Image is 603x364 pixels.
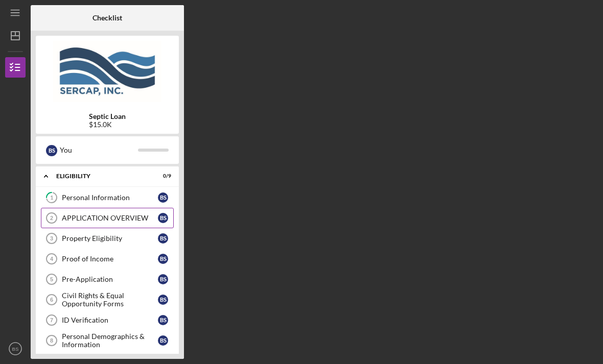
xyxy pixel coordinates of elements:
[50,235,53,241] tspan: 3
[158,192,168,203] div: B S
[153,173,171,179] div: 0 / 9
[62,332,158,349] div: Personal Demographics & Information
[158,233,168,244] div: B S
[50,256,54,262] tspan: 4
[5,338,26,359] button: BS
[62,193,158,202] div: Personal Information
[41,228,174,249] a: 3Property EligibilityBS
[36,41,179,102] img: Product logo
[89,112,126,120] b: Septic Loan
[158,295,168,305] div: B S
[89,120,126,129] div: $15.0K
[50,215,53,221] tspan: 2
[41,289,174,310] a: 6Civil Rights & Equal Opportunity FormsBS
[50,317,53,323] tspan: 7
[50,276,53,282] tspan: 5
[50,195,53,201] tspan: 1
[158,274,168,284] div: B S
[50,297,53,303] tspan: 6
[158,254,168,264] div: B S
[41,208,174,228] a: 2APPLICATION OVERVIEWBS
[62,292,158,308] div: Civil Rights & Equal Opportunity Forms
[158,213,168,223] div: B S
[62,234,158,242] div: Property Eligibility
[41,269,174,289] a: 5Pre-ApplicationBS
[41,187,174,208] a: 1Personal InformationBS
[92,14,122,22] b: Checklist
[62,316,158,324] div: ID Verification
[158,335,168,346] div: B S
[62,255,158,263] div: Proof of Income
[60,141,138,159] div: You
[56,173,146,179] div: Eligibility
[41,249,174,269] a: 4Proof of IncomeBS
[46,145,57,156] div: B S
[158,315,168,325] div: B S
[62,275,158,283] div: Pre-Application
[50,337,53,344] tspan: 8
[12,346,19,352] text: BS
[62,214,158,222] div: APPLICATION OVERVIEW
[41,310,174,330] a: 7ID VerificationBS
[41,330,174,351] a: 8Personal Demographics & InformationBS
